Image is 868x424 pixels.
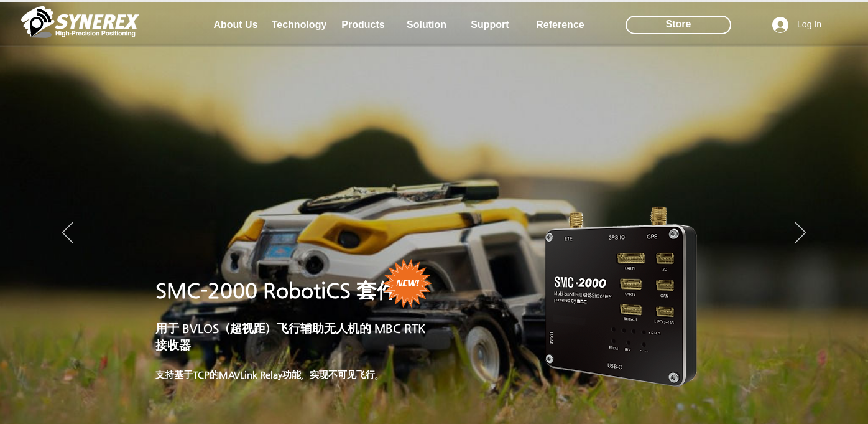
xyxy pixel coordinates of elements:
div: Store [626,16,731,34]
a: Support [459,12,521,37]
a: Products [332,12,394,37]
span: Technology [272,19,327,31]
button: Log In [764,13,830,37]
button: 以前 [62,222,73,245]
p: ​ [155,354,426,368]
span: Support [471,19,509,31]
span: 用于 BVLOS（超视距）飞行辅助无人机的 MBC RTK 接收器 [155,322,425,352]
a: Technology [268,12,330,37]
a: Solution [395,12,458,37]
img: Cinnerex_White_simbol_Land 1.png [21,3,139,40]
p: ​ [155,305,426,319]
span: CS 套件 [326,279,397,303]
span: Log In [793,19,826,31]
img: 资产 2.png [527,195,711,403]
span: SMC-2000 Roboti [155,279,326,303]
button: 下一个 [795,222,806,245]
span: Products [341,19,384,31]
a: Reference [529,12,591,37]
span: About Us [213,19,257,31]
span: Reference [536,19,584,31]
a: About Us [205,12,267,37]
span: 支持基于TCP的MAVLink Relay功能，实现不可见飞行。 [155,369,384,380]
span: Store [666,17,691,31]
span: Solution [407,19,446,31]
